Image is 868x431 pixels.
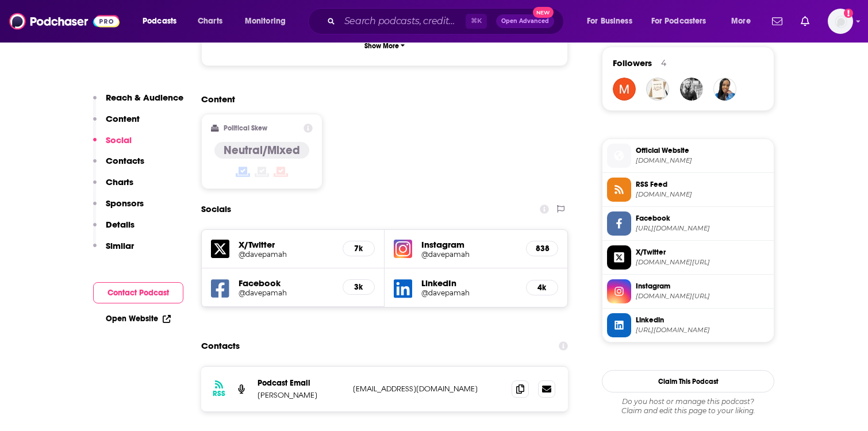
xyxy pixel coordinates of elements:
a: Official Website[DOMAIN_NAME] [607,144,769,168]
a: @davepamah [239,288,333,297]
button: Content [93,113,140,134]
h5: LinkedIn [421,278,517,288]
button: Social [93,134,132,156]
img: zeze1997 [646,78,669,101]
img: User Profile [828,9,853,34]
span: Followers [613,57,652,68]
input: Search podcasts, credits, & more... [340,12,466,30]
h3: RSS [213,389,225,398]
div: Claim and edit this page to your liking. [602,397,774,415]
img: Eventsbyfatiima [713,78,736,101]
button: open menu [135,12,191,30]
img: iconImage [394,240,412,258]
span: For Podcasters [651,13,706,29]
span: Official Website [636,145,769,156]
p: Charts [106,176,133,187]
p: Reach & Audience [106,92,183,103]
h2: Socials [201,198,231,220]
button: open menu [237,12,301,30]
h5: 4k [536,283,548,293]
span: https://www.linkedin.com/in/davepamah [636,326,769,334]
h2: Political Skew [224,124,267,132]
button: open menu [644,12,723,30]
a: Linkedin[URL][DOMAIN_NAME] [607,313,769,337]
button: Claim This Podcast [602,370,774,392]
span: davepamah.com [636,156,769,165]
span: https://www.facebook.com/davepamah [636,224,769,233]
a: Charts [190,12,229,30]
span: Instagram [636,281,769,291]
span: Charts [198,13,222,29]
h2: Contacts [201,335,240,357]
span: Monitoring [245,13,286,29]
a: Open Website [106,314,171,324]
span: More [731,13,751,29]
span: Linkedin [636,315,769,325]
button: Open AdvancedNew [496,14,554,28]
button: Show profile menu [828,9,853,34]
button: open menu [723,12,765,30]
h5: Instagram [421,239,517,250]
div: 4 [661,58,666,68]
button: Contacts [93,155,144,176]
span: RSS Feed [636,179,769,190]
img: Podchaser - Follow, Share and Rate Podcasts [9,10,120,32]
h2: Content [201,94,559,105]
span: Open Advanced [501,18,549,24]
h5: X/Twitter [239,239,333,250]
p: Sponsors [106,198,144,209]
span: Do you host or manage this podcast? [602,397,774,406]
span: Podcasts [143,13,176,29]
button: Charts [93,176,133,198]
button: Similar [93,240,134,261]
button: Details [93,219,135,240]
a: RSS Feed[DOMAIN_NAME] [607,178,769,202]
img: Megz [613,78,636,101]
span: Logged in as lrenschler [828,9,853,34]
button: Contact Podcast [93,282,183,303]
p: [EMAIL_ADDRESS][DOMAIN_NAME] [353,384,502,394]
img: chandralynn [680,78,703,101]
p: Similar [106,240,134,251]
span: For Business [587,13,632,29]
a: Show notifications dropdown [767,11,787,31]
p: Content [106,113,140,124]
a: Show notifications dropdown [796,11,814,31]
span: ⌘ K [466,14,487,29]
span: X/Twitter [636,247,769,257]
a: Facebook[URL][DOMAIN_NAME] [607,211,769,236]
a: @davepamah [421,250,517,259]
p: Social [106,134,132,145]
h5: 7k [352,244,365,253]
p: [PERSON_NAME] [258,390,344,400]
button: Show More [211,35,558,56]
a: @davepamah [421,288,517,297]
span: anchor.fm [636,190,769,199]
a: @davepamah [239,250,333,259]
p: Details [106,219,135,230]
span: twitter.com/davepamah [636,258,769,267]
h4: Neutral/Mixed [224,143,300,157]
p: Show More [364,42,399,50]
p: Podcast Email [258,378,344,388]
h5: 838 [536,244,548,253]
button: open menu [579,12,647,30]
span: Facebook [636,213,769,224]
h5: Facebook [239,278,333,288]
button: Reach & Audience [93,92,183,113]
button: Sponsors [93,198,144,219]
a: X/Twitter[DOMAIN_NAME][URL] [607,245,769,270]
h5: 3k [352,282,365,292]
div: Search podcasts, credits, & more... [319,8,575,34]
p: Contacts [106,155,144,166]
span: instagram.com/davepamah [636,292,769,301]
